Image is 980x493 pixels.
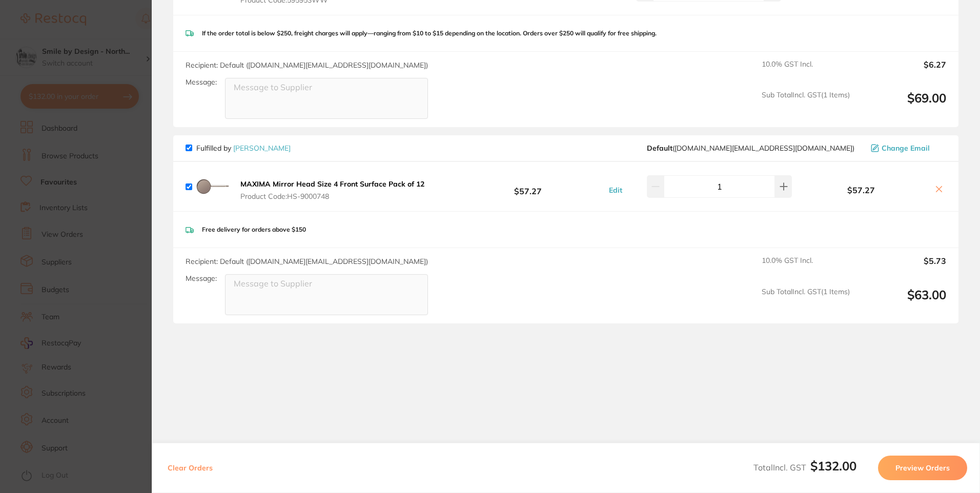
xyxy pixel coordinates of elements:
b: $57.27 [794,186,928,195]
span: 10.0 % GST Incl. [762,60,850,83]
b: MAXIMA Mirror Head Size 4 Front Surface Pack of 12 [240,179,424,189]
p: Free delivery for orders above $150 [202,226,306,233]
label: Message: [186,274,217,283]
p: If the order total is below $250, freight charges will apply—ranging from $10 to $15 depending on... [202,30,657,37]
output: $5.73 [858,256,946,279]
img: cGZwNTYzOA [196,170,229,203]
span: Product Code: HS-9000748 [240,192,424,200]
span: Recipient: Default ( [DOMAIN_NAME][EMAIL_ADDRESS][DOMAIN_NAME] ) [186,257,428,266]
span: Total Incl. GST [753,462,856,473]
span: Sub Total Incl. GST ( 1 Items) [762,287,850,316]
span: 10.0 % GST Incl. [762,256,850,279]
button: MAXIMA Mirror Head Size 4 Front Surface Pack of 12 Product Code:HS-9000748 [237,179,427,201]
b: $132.00 [810,458,856,474]
button: Change Email [868,143,946,153]
output: $69.00 [858,91,946,119]
output: $6.27 [858,60,946,83]
button: Preview Orders [878,456,967,480]
output: $63.00 [858,287,946,316]
span: Change Email [882,144,930,152]
span: Sub Total Incl. GST ( 1 Items) [762,91,850,119]
span: customer.care@henryschein.com.au [647,144,854,152]
p: Fulfilled by [196,144,291,152]
b: $57.27 [452,177,604,196]
button: Edit [606,186,625,195]
a: [PERSON_NAME] [233,143,291,153]
span: Recipient: Default ( [DOMAIN_NAME][EMAIL_ADDRESS][DOMAIN_NAME] ) [186,60,428,70]
button: Clear Orders [165,456,216,480]
b: Default [647,143,672,153]
label: Message: [186,78,217,87]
